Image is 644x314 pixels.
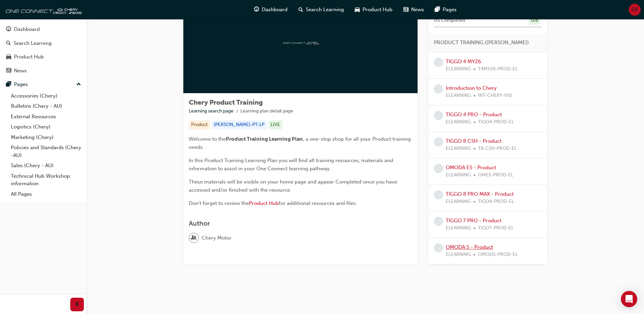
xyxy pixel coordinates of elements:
span: TIGO4-PROD-EL [478,118,514,126]
span: search-icon [6,40,11,47]
div: News [14,67,27,75]
span: learningRecordVerb_NONE-icon [434,111,443,120]
span: News [411,6,424,14]
span: user-icon [191,233,196,242]
span: PRODUCT TRAINING ([PERSON_NAME]) [434,39,529,47]
span: Product Hub [363,6,392,14]
span: learningRecordVerb_NONE-icon [434,137,443,146]
span: learningRecordVerb_NONE-icon [434,217,443,226]
span: ELEARNING [446,145,471,153]
div: [PERSON_NAME]-PT-LP [211,120,267,129]
span: up-icon [76,80,81,89]
span: ELEARNING [446,251,471,259]
span: OMOD5-PROD-EL [478,251,518,259]
h3: Author [189,220,412,227]
span: news-icon [6,68,11,74]
span: T4MY26-PROD-EL [478,65,518,73]
a: External Resources [8,111,84,122]
a: OMODA E5 - Product [446,164,496,171]
span: Chery Motor [202,234,232,242]
div: Pages [14,81,28,88]
span: Don't forget to review the [189,200,249,206]
span: ELEARNING [446,92,471,100]
span: search-icon [298,5,303,14]
a: Dashboard [3,23,84,36]
span: guage-icon [254,5,259,14]
a: Technical Hub Workshop information [8,171,84,189]
img: oneconnect [3,3,81,16]
div: LIVE [268,120,282,129]
span: ELEARNING [446,224,471,232]
span: INT-CHERY-VID [478,92,512,100]
span: learningRecordVerb_NONE-icon [434,84,443,93]
span: Dashboard [262,6,288,14]
a: Product Hub [249,200,279,206]
span: ELEARNING [446,65,471,73]
span: ELEARNING [446,118,471,126]
a: news-iconNews [398,3,429,17]
span: Pages [443,6,457,14]
div: Product [189,120,210,129]
button: ER [629,4,641,16]
span: These materials will be visible on your home page and appear Completed once you have accessed and... [189,179,399,193]
a: All Pages [8,189,84,199]
span: , a one-stop shop for all your Product training needs. [189,136,412,150]
span: TIGO8-PROD-EL [478,198,514,206]
span: 0 % Completed [434,17,465,24]
span: car-icon [355,5,360,14]
a: Learning search page [189,108,234,114]
span: for additional resources and files. [279,200,357,206]
a: search-iconSearch Learning [293,3,349,17]
span: Chery Product Training [189,99,263,106]
div: 0 / 8 [529,16,540,25]
span: learningRecordVerb_NONE-icon [434,58,443,67]
span: Product Training Learning Plan [226,136,303,142]
a: Product Hub [3,51,84,63]
li: Learning plan detail page [240,107,293,115]
button: Pages [3,78,84,91]
a: Search Learning [3,37,84,50]
span: ELEARNING [446,171,471,179]
span: Search Learning [306,6,344,14]
img: oneconnect [282,39,319,46]
a: Introduction to Chery [446,85,497,91]
a: Marketing (Chery) [8,132,84,143]
a: TIGGO 7 PRO - Product [446,217,501,224]
a: Bulletins (Chery - AU) [8,101,84,111]
div: Product Hub [14,53,44,61]
a: pages-iconPages [429,3,462,17]
a: TIGGO 4 MY26 [446,58,481,65]
span: ER [631,6,638,14]
span: learningRecordVerb_NONE-icon [434,164,443,173]
a: Policies and Standards (Chery -AU) [8,142,84,160]
span: news-icon [403,5,408,14]
span: learningRecordVerb_NONE-icon [434,243,443,252]
a: guage-iconDashboard [249,3,293,17]
a: TIGGO 8 CSH - Product [446,138,501,144]
span: car-icon [6,54,11,60]
span: guage-icon [6,27,11,33]
a: News [3,65,84,77]
span: OME5-PROD-EL [478,171,513,179]
span: T8-CSH-PROD-EL [478,145,517,153]
span: In this Product Training Learning Plan you will find all training resources, materials and inform... [189,157,394,172]
div: Open Intercom Messenger [621,291,637,307]
span: pages-icon [6,82,11,88]
a: Accessories (Chery) [8,91,84,101]
span: learningRecordVerb_NONE-icon [434,190,443,199]
span: pages-icon [435,5,440,14]
a: TIGGO 4 PRO - Product [446,111,502,118]
span: ELEARNING [446,198,471,206]
button: DashboardSearch LearningProduct HubNews [3,22,84,78]
span: prev-icon [75,300,80,309]
span: TIGO7-PROD-EL [478,224,514,232]
a: Logistics (Chery) [8,122,84,132]
a: car-iconProduct Hub [349,3,398,17]
div: Search Learning [14,39,52,47]
div: Dashboard [14,25,40,33]
a: OMODA 5 - Product [446,244,493,250]
span: Welcome to the [189,136,226,142]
